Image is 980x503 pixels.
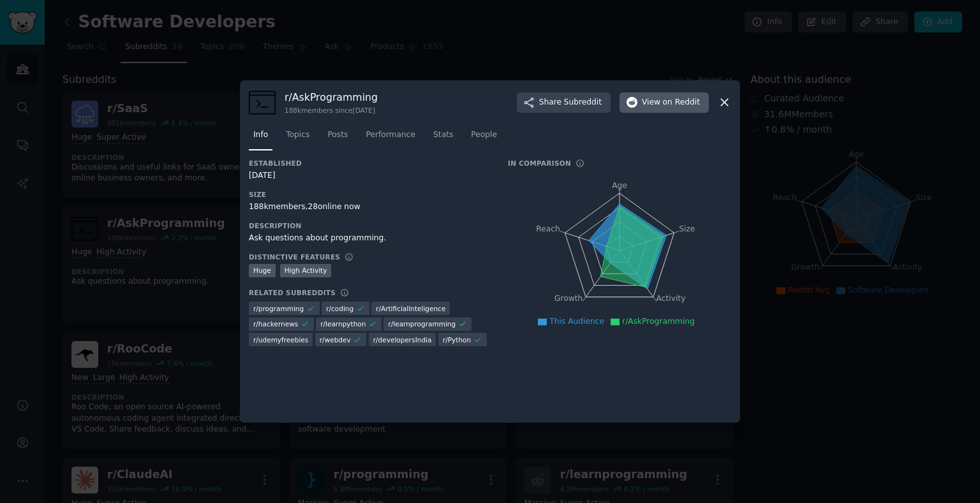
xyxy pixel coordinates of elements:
a: Posts [323,125,352,151]
h3: In Comparison [508,159,571,168]
span: Topics [286,129,309,141]
a: Performance [361,125,420,151]
span: r/ programming [253,304,304,313]
img: AskProgramming [249,89,276,116]
span: r/ learnpython [320,319,366,328]
a: Topics [281,125,314,151]
tspan: Activity [657,294,686,303]
a: People [466,125,501,151]
span: r/ webdev [320,335,351,344]
a: Info [249,125,272,151]
span: r/ hackernews [253,319,298,328]
h3: Description [249,221,490,230]
h3: Related Subreddits [249,288,336,297]
tspan: Size [679,224,695,233]
h3: Established [249,159,490,168]
span: People [471,129,497,141]
span: on Reddit [663,97,700,108]
div: High Activity [280,264,332,277]
div: 188k members, 28 online now [249,201,490,213]
div: Ask questions about programming. [249,233,490,244]
span: r/ learnprogramming [388,319,456,328]
span: r/AskProgramming [622,317,695,326]
tspan: Reach [536,224,560,233]
span: This Audience [549,317,604,326]
span: Posts [327,129,348,141]
button: Viewon Reddit [620,92,709,113]
div: Huge [249,264,276,277]
tspan: Growth [554,294,583,303]
h3: r/ AskProgramming [285,91,378,104]
span: Performance [366,129,415,141]
div: 188k members since [DATE] [285,106,378,115]
span: r/ Python [443,335,471,344]
h3: Size [249,190,490,199]
span: r/ developersIndia [373,335,432,344]
div: [DATE] [249,170,490,182]
h3: Distinctive Features [249,252,340,261]
span: r/ ArtificialInteligence [376,304,445,313]
span: r/ coding [326,304,353,313]
span: Info [253,129,268,141]
span: r/ udemyfreebies [253,335,308,344]
button: ShareSubreddit [517,92,611,113]
span: View [642,97,700,108]
span: Share [539,97,602,108]
span: Stats [433,129,453,141]
a: Stats [429,125,457,151]
tspan: Age [612,181,627,190]
span: Subreddit [564,97,602,108]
